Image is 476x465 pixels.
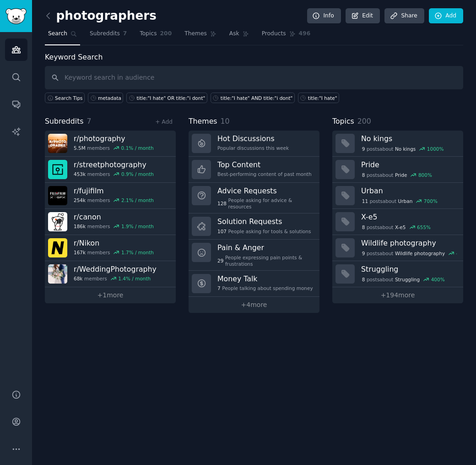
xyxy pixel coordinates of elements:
[74,275,157,282] div: members
[217,228,227,235] span: 107
[126,93,207,103] a: title:"I hate" OR title:"i dont"
[121,171,154,177] div: 0.9 % / month
[74,145,154,151] div: members
[87,27,130,45] a: Subreddits7
[181,27,220,45] a: Themes
[417,224,431,230] div: 655 %
[87,117,92,126] span: 7
[456,250,470,257] div: 400 %
[226,27,252,45] a: Ask
[424,198,438,204] div: 700 %
[332,261,463,287] a: Struggling8postsaboutStruggling400%
[398,198,413,204] span: Urban
[262,30,286,38] span: Products
[123,30,127,38] span: 7
[308,95,337,101] div: title:"I hate"
[121,197,154,203] div: 2.1 % / month
[48,212,67,231] img: canon
[217,145,289,151] div: Popular discussions this week
[332,183,463,209] a: Urban11postsaboutUrban700%
[429,8,463,24] a: Add
[74,275,82,282] span: 68k
[189,116,217,127] span: Themes
[299,30,311,38] span: 496
[189,131,319,157] a: Hot DiscussionsPopular discussions this week
[362,172,365,178] span: 8
[155,119,173,125] a: + Add
[362,224,365,230] span: 8
[74,264,157,274] h3: r/ WeddingPhotography
[55,95,83,101] span: Search Tips
[362,198,368,204] span: 11
[298,93,339,103] a: title:"I hate"
[45,66,463,89] input: Keyword search in audience
[362,276,365,283] span: 8
[48,134,67,153] img: photography
[98,95,121,101] div: metadata
[74,212,154,222] h3: r/ canon
[418,172,432,178] div: 800 %
[189,183,319,214] a: Advice Requests128People asking for advice & resources
[332,157,463,183] a: Pride8postsaboutPride800%
[45,93,85,103] button: Search Tips
[217,228,311,235] div: People asking for tools & solutions
[45,131,176,157] a: r/photography5.5Mmembers0.1% / month
[74,171,154,177] div: members
[48,160,67,179] img: streetphotography
[221,117,230,126] span: 10
[217,134,289,143] h3: Hot Discussions
[121,249,154,256] div: 1.7 % / month
[74,249,154,256] div: members
[361,160,457,170] h3: Pride
[45,53,103,61] label: Keyword Search
[259,27,314,45] a: Products496
[217,254,313,267] div: People expressing pain points & frustrations
[357,117,371,126] span: 200
[189,297,319,313] a: +4more
[45,116,84,127] span: Subreddits
[184,30,207,38] span: Themes
[361,223,432,231] div: post s about
[45,261,176,287] a: r/WeddingPhotography68kmembers1.4% / month
[361,186,457,196] h3: Urban
[45,235,176,261] a: r/Nikon167kmembers1.7% / month
[45,27,80,45] a: Search
[48,238,67,257] img: Nikon
[361,264,457,274] h3: Struggling
[361,197,438,205] div: post s about
[211,93,295,103] a: title:"I hate" AND title:"i dont"
[74,171,86,177] span: 453k
[45,9,157,23] h2: photographers
[217,285,313,291] div: People talking about spending money
[217,243,313,252] h3: Pain & Anger
[217,217,311,226] h3: Solution Requests
[217,285,221,291] span: 7
[332,209,463,235] a: X-e58postsaboutX-e5655%
[346,8,380,24] a: Edit
[384,8,424,24] a: Share
[74,223,154,230] div: members
[48,264,67,284] img: WeddingPhotography
[431,276,445,283] div: 400 %
[48,186,67,205] img: fujifilm
[48,30,67,38] span: Search
[74,223,86,230] span: 186k
[121,145,154,151] div: 0.1 % / month
[121,223,154,230] div: 1.9 % / month
[217,200,227,207] span: 128
[45,183,176,209] a: r/fujifilm254kmembers2.1% / month
[362,250,365,257] span: 9
[74,238,154,248] h3: r/ Nikon
[74,197,154,203] div: members
[74,145,86,151] span: 5.5M
[189,271,319,297] a: Money Talk7People talking about spending money
[395,250,445,257] span: Wildlife photography
[136,27,175,45] a: Topics200
[136,95,205,101] div: title:"I hate" OR title:"i dont"
[88,93,123,103] a: metadata
[118,275,151,282] div: 1.4 % / month
[217,171,312,177] div: Best-performing content of past month
[189,240,319,271] a: Pain & Anger29People expressing pain points & frustrations
[74,197,86,203] span: 254k
[74,160,154,170] h3: r/ streetphotography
